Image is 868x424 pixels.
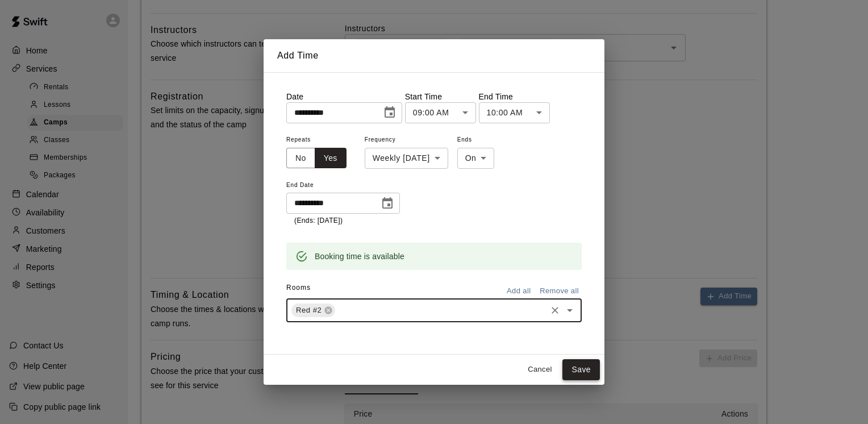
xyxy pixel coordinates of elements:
[405,102,476,123] div: 09:00 AM
[291,305,326,316] span: Red #2
[479,91,550,102] p: End Time
[315,148,347,169] button: Yes
[286,148,347,169] div: outlined button group
[376,192,399,215] button: Choose date, selected date is Oct 23, 2025
[286,91,402,102] p: Date
[479,102,550,123] div: 10:00 AM
[294,215,392,227] p: (Ends: [DATE])
[537,282,582,300] button: Remove all
[264,39,604,72] h2: Add Time
[315,246,404,267] div: Booking time is available
[378,101,401,124] button: Choose date, selected date is Oct 23, 2025
[457,132,495,148] span: Ends
[286,178,400,193] span: End Date
[500,282,537,300] button: Add all
[457,148,495,169] div: On
[365,148,448,169] div: Weekly [DATE]
[562,302,578,318] button: Open
[547,302,563,318] button: Clear
[562,359,600,380] button: Save
[291,304,335,317] div: Red #2
[521,361,558,379] button: Cancel
[286,284,311,292] span: Rooms
[286,132,356,148] span: Repeats
[365,132,448,148] span: Frequency
[286,148,315,169] button: No
[405,91,476,102] p: Start Time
